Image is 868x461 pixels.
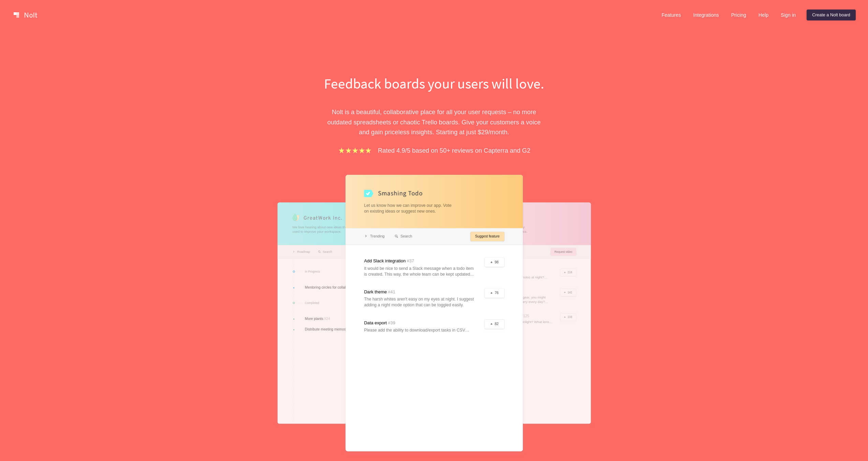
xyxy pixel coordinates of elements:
[656,10,687,20] a: Features
[753,10,774,20] a: Help
[338,147,372,154] img: stars.b067e34983.png
[317,107,552,137] p: Nolt is a beautiful, collaborative place for all your user requests – no more outdated spreadshee...
[378,145,530,155] p: Rated 4.9/5 based on 50+ reviews on Capterra and G2
[688,10,724,20] a: Integrations
[317,74,552,93] h1: Feedback boards your users will love.
[726,10,752,20] a: Pricing
[807,10,856,20] a: Create a Nolt board
[775,10,801,20] a: Sign in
